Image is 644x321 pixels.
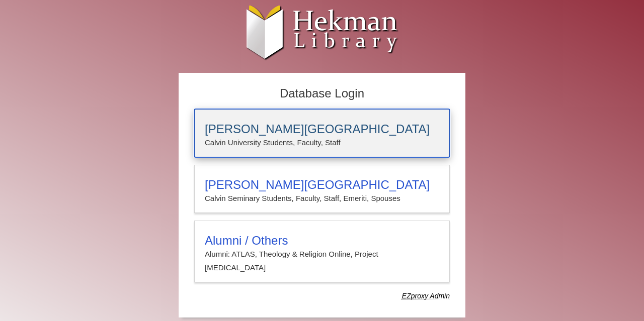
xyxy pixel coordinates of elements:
h2: Database Login [189,83,455,104]
h3: [PERSON_NAME][GEOGRAPHIC_DATA] [205,122,439,136]
a: [PERSON_NAME][GEOGRAPHIC_DATA]Calvin University Students, Faculty, Staff [194,109,450,157]
h3: [PERSON_NAME][GEOGRAPHIC_DATA] [205,178,439,192]
h3: Alumni / Others [205,234,439,248]
p: Calvin University Students, Faculty, Staff [205,136,439,149]
summary: Alumni / OthersAlumni: ATLAS, Theology & Religion Online, Project [MEDICAL_DATA] [205,234,439,274]
p: Alumni: ATLAS, Theology & Religion Online, Project [MEDICAL_DATA] [205,248,439,274]
dfn: Use Alumni login [402,292,450,300]
p: Calvin Seminary Students, Faculty, Staff, Emeriti, Spouses [205,192,439,205]
a: [PERSON_NAME][GEOGRAPHIC_DATA]Calvin Seminary Students, Faculty, Staff, Emeriti, Spouses [194,165,450,213]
